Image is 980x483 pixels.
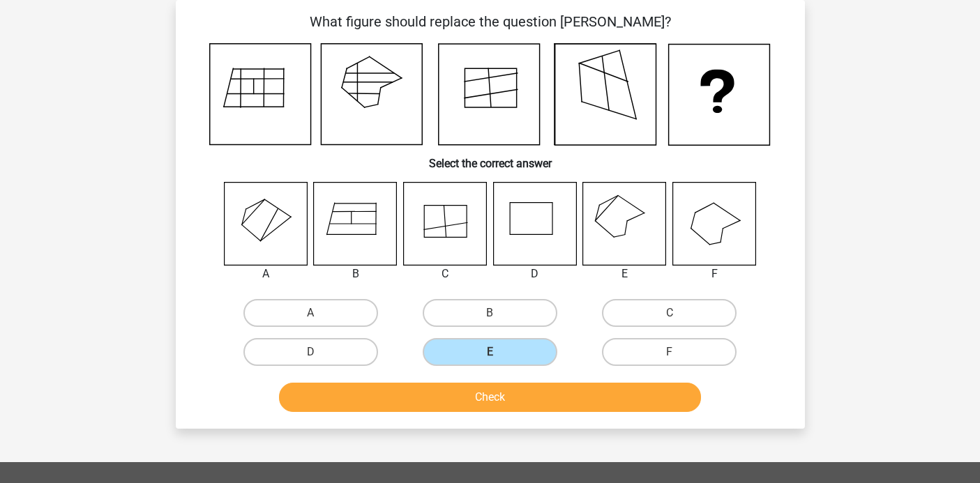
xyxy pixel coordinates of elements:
div: F [662,266,767,282]
label: A [243,299,378,327]
label: F [602,338,737,366]
div: A [213,266,319,282]
label: B [423,299,557,327]
label: C [602,299,737,327]
button: Check [279,383,701,412]
label: D [243,338,378,366]
p: What figure should replace the question [PERSON_NAME]? [198,11,783,32]
div: B [303,266,408,282]
div: D [483,266,588,282]
div: C [393,266,498,282]
label: E [423,338,557,366]
div: E [572,266,677,282]
h6: Select the correct answer [198,146,783,170]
